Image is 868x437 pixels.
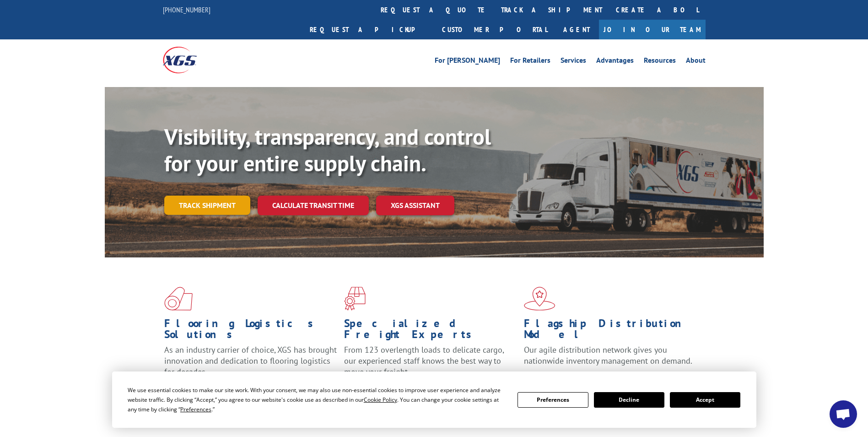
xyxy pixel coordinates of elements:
span: As an industry carrier of choice, XGS has brought innovation and dedication to flooring logistics... [164,344,337,377]
span: Cookie Policy [364,396,397,404]
img: xgs-icon-focused-on-flooring-red [344,287,366,311]
a: Resources [644,57,676,67]
a: Advantages [596,57,634,67]
span: Our agile distribution network gives you nationwide inventory management on demand. [524,344,692,366]
h1: Flooring Logistics Solutions [164,318,337,344]
h1: Flagship Distribution Model [524,318,697,344]
h1: Specialized Freight Experts [344,318,517,344]
a: For Retailers [510,57,550,67]
a: XGS ASSISTANT [376,196,454,215]
div: We use essential cookies to make our site work. With your consent, we may also use non-essential ... [128,385,507,414]
a: Open chat [830,400,857,428]
a: Services [561,57,586,67]
a: Customer Portal [435,20,554,39]
a: Calculate transit time [258,196,369,215]
img: xgs-icon-total-supply-chain-intelligence-red [164,287,193,311]
button: Decline [594,392,664,408]
span: Preferences [180,405,211,413]
a: [PHONE_NUMBER] [163,5,210,14]
p: From 123 overlength loads to delicate cargo, our experienced staff knows the best way to move you... [344,344,517,385]
a: Track shipment [164,196,250,215]
a: Agent [554,20,599,39]
div: Cookie Consent Prompt [112,371,756,428]
img: xgs-icon-flagship-distribution-model-red [524,287,555,311]
button: Accept [670,392,740,408]
a: Join Our Team [599,20,706,39]
button: Preferences [518,392,588,408]
a: For [PERSON_NAME] [435,57,500,67]
a: About [686,57,706,67]
a: Request a pickup [303,20,435,39]
b: Visibility, transparency, and control for your entire supply chain. [164,122,491,177]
